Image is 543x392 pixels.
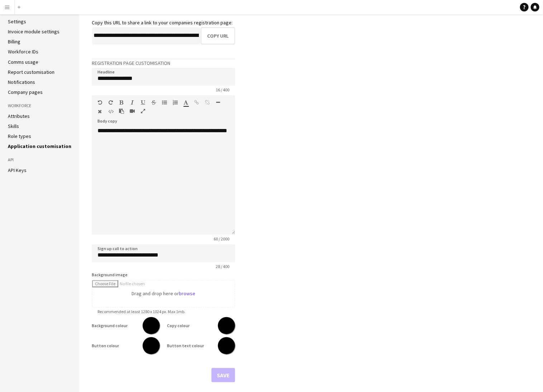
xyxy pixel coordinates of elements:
[8,113,30,119] a: Attributes
[210,264,235,269] span: 28 / 400
[8,102,71,109] h3: Workforce
[8,18,26,25] a: Settings
[8,133,31,139] a: Role types
[92,19,235,26] div: Copy this URL to share a link to your companies registration page:
[108,100,113,105] button: Redo
[8,79,35,85] a: Notifications
[201,27,235,44] button: Copy URL
[208,236,235,242] span: 60 / 2000
[173,100,178,105] button: Ordered List
[92,60,235,66] h3: Registration page customisation
[216,100,221,105] button: Horizontal Line
[8,157,71,163] h3: API
[140,108,146,114] button: Fullscreen
[92,309,191,314] span: Recommended at least 1280 x 1024 px. Max 1mb.
[119,100,124,105] button: Bold
[162,100,167,105] button: Unordered List
[8,69,54,75] a: Report customisation
[8,48,38,55] a: Workforce IDs
[8,143,71,149] a: Application customisation
[8,38,20,45] a: Billing
[210,87,235,92] span: 16 / 400
[8,8,43,15] a: Company profile
[8,123,19,129] a: Skills
[130,108,135,114] button: Insert video
[108,109,113,114] button: HTML Code
[8,28,59,35] a: Invoice module settings
[97,109,103,114] button: Clear Formatting
[151,100,156,105] button: Strikethrough
[140,100,146,105] button: Underline
[130,100,135,105] button: Italic
[97,100,103,105] button: Undo
[8,89,43,95] a: Company pages
[184,100,189,105] button: Text Color
[8,167,27,173] a: API Keys
[8,59,38,65] a: Comms usage
[119,108,124,114] button: Paste as plain text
